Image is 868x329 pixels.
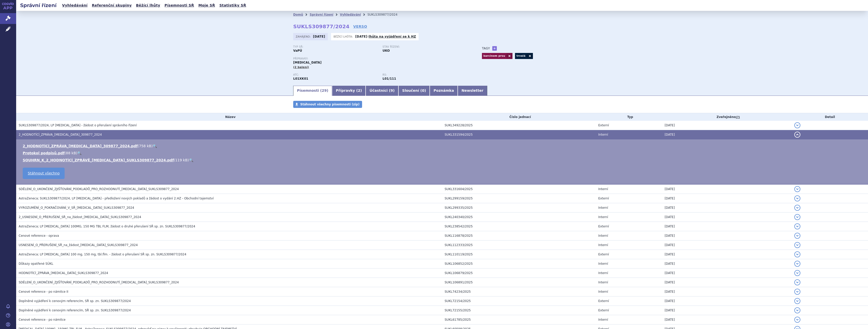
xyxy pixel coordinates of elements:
a: trvalá [515,53,527,59]
button: detail [794,195,800,201]
button: detail [794,223,800,229]
td: [DATE] [662,203,792,213]
td: [DATE] [662,287,792,296]
a: Protokol podpisů.pdf [23,151,65,155]
td: [DATE] [662,250,792,259]
span: AstraZeneca; LP LYNPARZA 100 mg, 150 mg, tbl.flm. - žádost o přerušení SŘ sp. zn. SUKLS309877/2024 [19,253,186,256]
a: Běžící lhůty [134,2,162,9]
button: detail [794,186,800,192]
button: detail [794,279,800,285]
span: Externí [598,309,609,312]
abbr: (?) [736,115,740,119]
button: detail [794,205,800,211]
span: Běžící lhůta: [334,35,354,39]
button: detail [794,289,800,295]
span: Cenové reference - po námitce [19,318,66,321]
td: [DATE] [662,241,792,250]
span: AstraZeneca; SUKLS309877/2024, LP LYNPARZA - předložení nových pokladů a žádost o vydání 2.HZ - O... [19,197,214,200]
span: Externí [598,299,609,303]
span: USNESENÍ_O_PŘERUŠENÍ_SŘ_na_žádost_LYNPARZA_SUKLS309877_2024 [19,243,138,247]
span: Zahájeno: [296,35,312,39]
th: Typ [596,113,662,121]
span: Interní [598,206,608,210]
td: [DATE] [662,184,792,194]
a: VERSO [353,24,367,29]
td: SUKL299159/2025 [442,194,596,203]
span: 758 kB [139,144,151,148]
a: Sloučení (0) [398,86,430,96]
strong: UKO [383,49,390,52]
button: detail [794,122,800,128]
span: 0 [422,88,424,93]
p: Přípravky: [293,57,472,60]
td: SUKL240340/2025 [442,213,596,222]
td: SUKL299335/2025 [442,203,596,213]
span: [MEDICAL_DATA] [293,61,321,64]
span: 2_HODNOTÍCÍ_ZPRÁVA_LYNPARZA_309877_2024 [19,133,102,136]
button: detail [794,233,800,239]
a: Newsletter [458,86,487,96]
td: [DATE] [662,315,792,324]
a: Referenční skupiny [90,2,133,9]
span: (2 balení) [293,66,309,69]
strong: OLAPARIB [293,77,308,80]
a: Přípravky (2) [332,86,366,96]
p: ATC: [293,73,377,76]
a: Písemnosti (29) [293,86,332,96]
a: Stáhnout všechny písemnosti (zip) [293,101,362,108]
span: Interní [598,243,608,247]
a: Vyhledávání [340,13,361,16]
td: [DATE] [662,121,792,130]
li: ( ) [23,151,863,156]
td: SUKL61785/2025 [442,315,596,324]
li: ( ) [23,143,863,148]
span: Externí [598,124,609,127]
a: Poznámka [430,86,458,96]
span: 9 [391,88,393,93]
strong: olaparib tbl. [383,77,396,80]
span: Interní [598,290,608,293]
p: - [355,35,416,39]
span: Interní [598,281,608,284]
td: SUKL331594/2025 [442,130,596,139]
strong: [DATE] [355,35,367,38]
span: Cenové reference - po námitce II [19,290,68,293]
a: Písemnosti SŘ [163,2,196,9]
td: SUKL238542/2025 [442,222,596,231]
td: SUKL116878/2025 [442,231,596,241]
span: Interní [598,262,608,265]
td: SUKL106891/2025 [442,278,596,287]
h2: Správní řízení [16,2,61,9]
td: [DATE] [662,213,792,222]
td: [DATE] [662,259,792,268]
button: detail [794,261,800,267]
td: SUKL331604/2025 [442,184,596,194]
strong: [DATE] [313,35,325,38]
td: [DATE] [662,231,792,241]
button: detail [794,307,800,313]
a: Domů [293,13,303,16]
h3: Tagy [482,45,490,51]
a: Stáhnout všechno [23,168,65,179]
td: SUKL74234/2025 [442,287,596,296]
span: SDĚLENÍ_O_UKONČENÍ_ZJIŠŤOVÁNÍ_PODKLADŮ_PRO_ROZHODNUTÍ_LYNPARZA_SUKLS309877_2024 [19,281,179,284]
a: 🔍 [153,144,157,148]
td: SUKL106879/2025 [442,268,596,278]
a: SOUHRN_K_2_HODNOTÍCÍ_ZPRÁVĚ_[MEDICAL_DATA]_SUKLS309877_2024.pdf [23,158,174,162]
span: Doplněné vyjádření k cenovým referencím, SŘ sp. zn. SUKLS309877/2024 [19,309,131,312]
span: Interní [598,318,608,321]
td: SUKL110119/2025 [442,250,596,259]
a: + [492,46,497,51]
span: SUKLS309877/2024, LP LYNPARZA - žádost o přerušení správního řízení [19,124,137,127]
th: Název [16,113,442,121]
p: Stav řízení: [383,45,467,48]
a: lhůta na vyjádření se k HZ [369,35,416,38]
span: Externí [598,197,609,200]
strong: VaPÚ [293,49,302,52]
span: Důkazy opatřené SÚKL [19,262,53,265]
span: Interní [598,133,608,136]
a: Účastníci (9) [366,86,398,96]
button: detail [794,214,800,220]
a: Správní řízení [310,13,333,16]
p: Typ SŘ: [293,45,377,48]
